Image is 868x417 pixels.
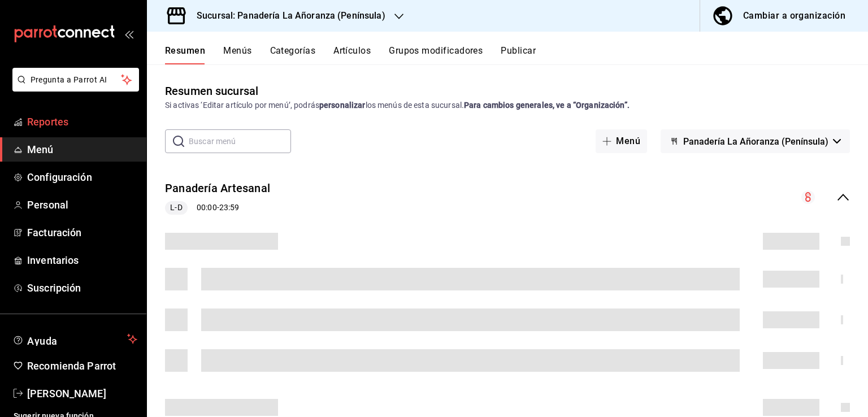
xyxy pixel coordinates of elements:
span: L-D [166,202,186,214]
span: Personal [27,197,137,212]
span: Facturación [27,225,137,240]
span: [PERSON_NAME] [27,386,137,401]
button: Artículos [333,45,371,64]
button: open_drawer_menu [124,29,133,38]
strong: personalizar [319,101,366,110]
button: Panadería Artesanal [165,180,270,197]
button: Resumen [165,45,205,64]
strong: Para cambios generales, ve a “Organización”. [464,101,630,110]
input: Buscar menú [189,130,291,153]
div: Si activas ‘Editar artículo por menú’, podrás los menús de esta sucursal. [165,99,850,111]
div: collapse-menu-row [147,171,868,224]
span: Ayuda [27,332,123,346]
a: Pregunta a Parrot AI [8,82,139,94]
div: Cambiar a organización [743,8,845,24]
div: 00:00 - 23:59 [165,201,270,215]
button: Publicar [501,45,536,64]
div: Resumen sucursal [165,82,258,99]
button: Grupos modificadores [389,45,483,64]
button: Menú [596,129,647,153]
span: Reportes [27,114,137,129]
span: Inventarios [27,253,137,268]
button: Categorías [270,45,316,64]
div: navigation tabs [165,45,868,64]
span: Suscripción [27,280,137,296]
span: Menú [27,142,137,157]
span: Recomienda Parrot [27,358,137,373]
span: Panadería La Añoranza (Península) [683,136,828,147]
h3: Sucursal: Panadería La Añoranza (Península) [188,9,385,23]
button: Panadería La Añoranza (Península) [661,129,850,153]
span: Pregunta a Parrot AI [31,74,121,86]
button: Menús [223,45,251,64]
button: Pregunta a Parrot AI [12,68,139,92]
span: Configuración [27,170,137,185]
